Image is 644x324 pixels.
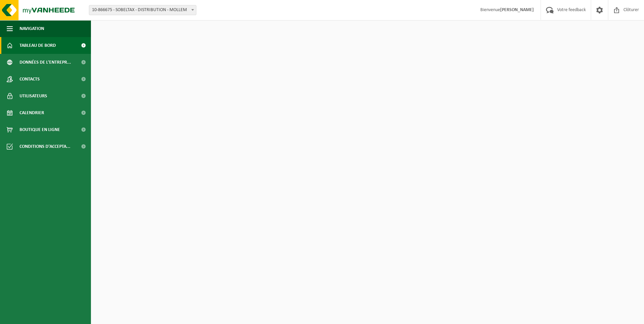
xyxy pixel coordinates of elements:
[20,54,71,71] span: Données de l'entrepr...
[20,71,40,88] span: Contacts
[20,20,44,37] span: Navigation
[20,121,60,138] span: Boutique en ligne
[89,5,196,15] span: 10-866675 - SOBELTAX - DISTRIBUTION - MOLLEM
[89,5,196,15] span: 10-866675 - SOBELTAX - DISTRIBUTION - MOLLEM
[20,138,70,155] span: Conditions d'accepta...
[500,7,534,12] strong: [PERSON_NAME]
[20,88,47,104] span: Utilisateurs
[20,104,44,121] span: Calendrier
[20,37,56,54] span: Tableau de bord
